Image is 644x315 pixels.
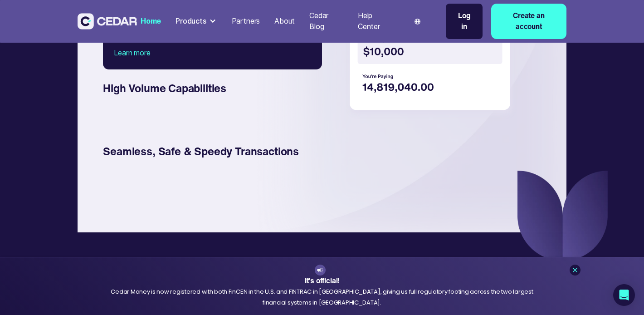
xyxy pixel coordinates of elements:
div: Seamless, Safe & Speedy Transactions [103,143,311,160]
div: High Volume Capabilities [103,80,311,97]
div: Help Center [358,10,395,32]
div: Products [176,16,206,27]
div: Partners [232,16,260,27]
div: About [274,16,295,27]
div: Cedar Blog [309,10,343,32]
div: Home [141,16,161,27]
div: Products [172,12,220,30]
div: Open Intercom Messenger [613,284,635,306]
a: Create an account [491,4,566,39]
div: Learn more [114,48,311,59]
a: Partners [228,11,264,31]
strong: It’s official! [305,275,340,286]
a: Cedar Blog [306,6,347,37]
a: Log in [446,4,483,39]
img: announcement [317,266,324,274]
a: Home [137,11,165,31]
div: Cedar Money is now registered with both FinCEN in the U.S. and FINTRAC in [GEOGRAPHIC_DATA], givi... [100,286,544,308]
a: About [271,11,298,31]
div: Log in [455,10,473,32]
img: world icon [415,19,420,25]
a: Help Center [354,6,398,37]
